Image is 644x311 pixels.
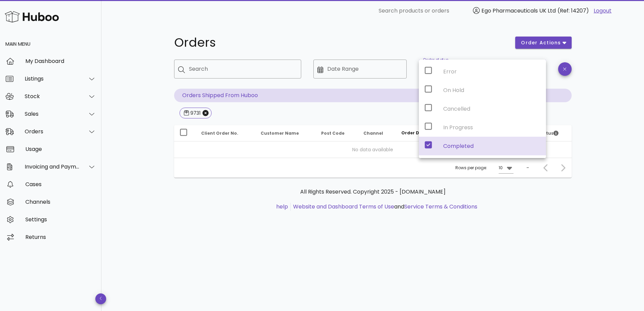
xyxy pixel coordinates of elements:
[202,110,209,116] button: Close
[499,165,503,171] div: 10
[25,93,80,99] div: Stock
[594,7,612,15] a: Logout
[196,125,255,141] th: Client Order No.
[25,163,80,170] div: Invoicing and Payments
[25,216,96,223] div: Settings
[201,130,238,136] span: Client Order No.
[533,125,571,141] th: Status
[443,143,541,149] div: Completed
[174,89,572,102] p: Orders Shipped From Huboo
[25,181,96,187] div: Cases
[316,125,358,141] th: Post Code
[358,125,396,141] th: Channel
[25,199,96,205] div: Channels
[363,130,383,136] span: Channel
[25,234,96,240] div: Returns
[25,111,80,117] div: Sales
[455,158,514,178] div: Rows per page:
[25,75,80,82] div: Listings
[25,58,96,64] div: My Dashboard
[526,165,529,171] div: –
[521,39,561,46] span: order actions
[276,203,288,210] a: help
[174,141,572,158] td: No data available
[189,110,200,116] div: 9731
[174,37,507,49] h1: Orders
[255,125,316,141] th: Customer Name
[423,58,448,63] label: Order status
[261,130,299,136] span: Customer Name
[291,203,477,211] li: and
[401,130,427,136] span: Order Date
[180,188,566,196] p: All Rights Reserved. Copyright 2025 - [DOMAIN_NAME]
[515,37,571,49] button: order actions
[25,146,96,152] div: Usage
[557,7,589,15] span: (Ref: 14207)
[321,130,344,136] span: Post Code
[5,9,59,24] img: Huboo Logo
[481,7,556,15] span: Ego Pharmaceuticals UK Ltd
[538,130,558,136] span: Status
[293,203,394,210] a: Website and Dashboard Terms of Use
[396,125,449,141] th: Order Date: Sorted descending. Activate to remove sorting.
[404,203,477,210] a: Service Terms & Conditions
[25,128,80,135] div: Orders
[499,162,514,173] div: 10Rows per page:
